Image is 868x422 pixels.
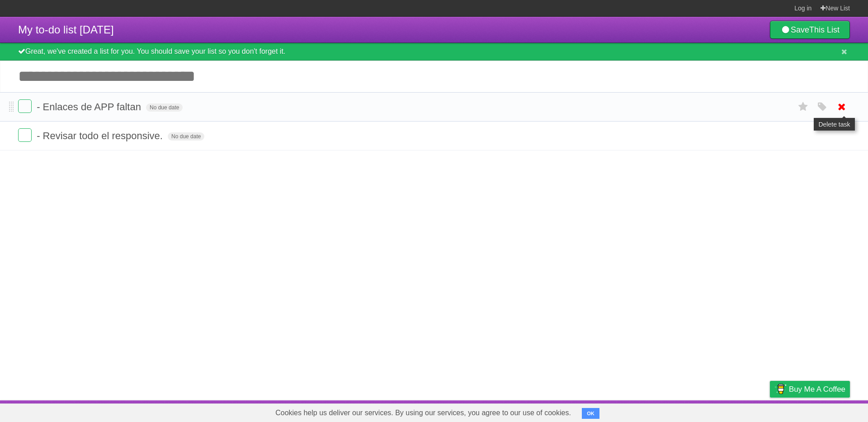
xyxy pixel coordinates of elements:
label: Done [18,128,32,142]
span: No due date [146,103,183,112]
span: - Enlaces de APP faltan [37,101,143,113]
img: Buy me a coffee [774,381,787,397]
span: No due date [168,132,204,141]
label: Star task [795,99,812,114]
a: Privacy [758,403,782,420]
b: This List [809,25,840,34]
span: Cookies help us deliver our services. By using our services, you agree to our use of cookies. [266,404,580,422]
a: Developers [679,403,716,420]
span: My to-do list [DATE] [18,23,114,36]
span: - Revisar todo el responsive. [37,130,165,141]
a: Suggest a feature [793,403,850,420]
a: SaveThis List [770,21,850,39]
a: Terms [727,403,747,420]
label: Done [18,99,32,113]
button: OK [582,408,599,419]
span: Buy me a coffee [789,381,845,397]
a: Buy me a coffee [770,381,850,398]
a: About [650,403,669,420]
